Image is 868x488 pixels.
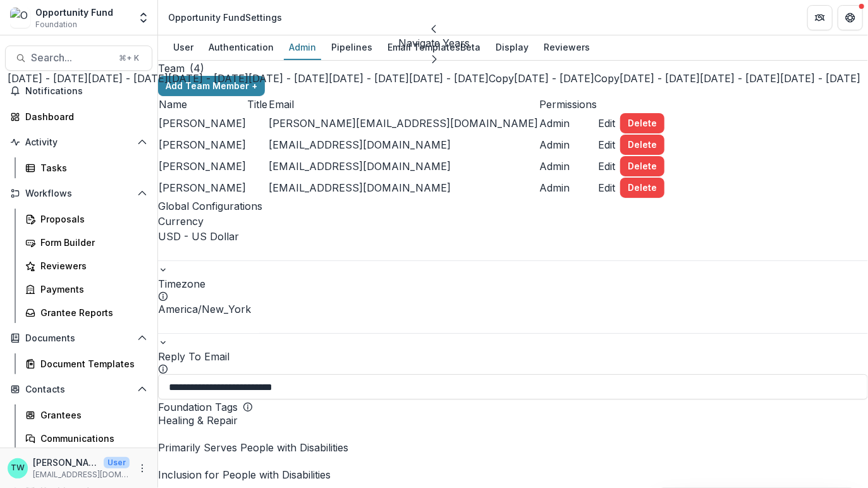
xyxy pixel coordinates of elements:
[20,279,152,300] a: Payments
[700,71,781,86] div: [DATE] - [DATE]
[539,113,597,134] td: Admin
[158,349,868,364] p: Reply To Email
[25,188,132,199] span: Workflows
[781,71,861,86] div: [DATE] - [DATE]
[20,353,152,374] a: Document Templates
[620,71,700,86] div: [DATE] - [DATE]
[20,428,152,449] a: Communications
[620,156,664,176] button: Delete
[598,159,615,174] button: Edit
[5,106,152,127] a: Dashboard
[40,432,142,445] div: Communications
[20,255,152,276] a: Reviewers
[25,110,142,123] div: Dashboard
[489,71,515,86] button: Copy year
[5,328,152,348] button: Open Documents
[158,229,868,244] div: USD - US Dollar
[158,215,204,228] label: Currency
[33,469,130,480] p: [EMAIL_ADDRESS][DOMAIN_NAME]
[88,71,168,86] div: [DATE] - [DATE]
[40,212,142,226] div: Proposals
[20,405,152,425] a: Grantees
[539,156,597,177] td: Admin
[515,71,595,86] div: [DATE] - [DATE]
[158,96,247,113] td: Name
[598,116,615,131] button: Edit
[20,302,152,323] a: Grantee Reports
[158,276,868,291] p: Timezone
[25,384,132,395] span: Contacts
[807,5,833,30] button: Partners
[40,408,142,422] div: Grantees
[25,86,147,97] span: Notifications
[33,456,99,469] p: [PERSON_NAME]
[539,177,597,198] td: Admin
[5,46,152,71] button: Search...
[158,134,247,156] td: [PERSON_NAME]
[158,442,868,454] span: Primarily Serves People with Disabilities
[40,283,142,296] div: Payments
[5,379,152,400] button: Open Contacts
[11,464,25,472] div: Ti Wilhelm
[158,113,247,134] td: [PERSON_NAME]
[158,400,238,415] p: Foundation Tags
[20,157,152,178] a: Tasks
[268,177,539,198] td: [EMAIL_ADDRESS][DOMAIN_NAME]
[539,96,597,113] td: Permissions
[247,96,268,113] td: Title
[20,209,152,229] a: Proposals
[158,415,868,427] span: Healing & Repair
[8,71,88,86] div: [DATE] - [DATE]
[838,5,863,30] button: Get Help
[20,232,152,253] a: Form Builder
[135,461,150,476] button: More
[5,81,152,101] button: Notifications
[168,71,248,86] div: [DATE] - [DATE]
[104,457,130,468] p: User
[5,183,152,204] button: Open Workflows
[158,469,868,481] span: Inclusion for People with Disabilities
[25,137,132,148] span: Activity
[158,302,868,317] div: America/New_York
[158,156,247,177] td: [PERSON_NAME]
[40,306,142,319] div: Grantee Reports
[598,137,615,152] button: Edit
[135,5,152,30] button: Open entity switcher
[40,357,142,370] div: Document Templates
[329,71,409,86] div: [DATE] - [DATE]
[268,113,539,134] td: [PERSON_NAME][EMAIL_ADDRESS][DOMAIN_NAME]
[248,71,329,86] div: [DATE] - [DATE]
[168,11,282,24] div: Opportunity Fund Settings
[158,177,247,198] td: [PERSON_NAME]
[268,134,539,156] td: [EMAIL_ADDRESS][DOMAIN_NAME]
[595,71,620,86] button: Copy year
[40,236,142,249] div: Form Builder
[539,134,597,156] td: Admin
[268,156,539,177] td: [EMAIL_ADDRESS][DOMAIN_NAME]
[35,6,113,19] div: Opportunity Fund
[40,161,142,174] div: Tasks
[10,8,30,28] img: Opportunity Fund
[268,96,539,113] td: Email
[158,198,868,214] h2: Global Configurations
[409,71,489,86] div: [DATE] - [DATE]
[598,180,615,195] button: Edit
[8,35,861,51] p: Navigate Years
[620,135,664,155] button: Delete
[620,178,664,198] button: Delete
[5,132,152,152] button: Open Activity
[163,8,287,27] nav: breadcrumb
[40,259,142,272] div: Reviewers
[35,19,77,30] span: Foundation
[620,113,664,133] button: Delete
[25,333,132,344] span: Documents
